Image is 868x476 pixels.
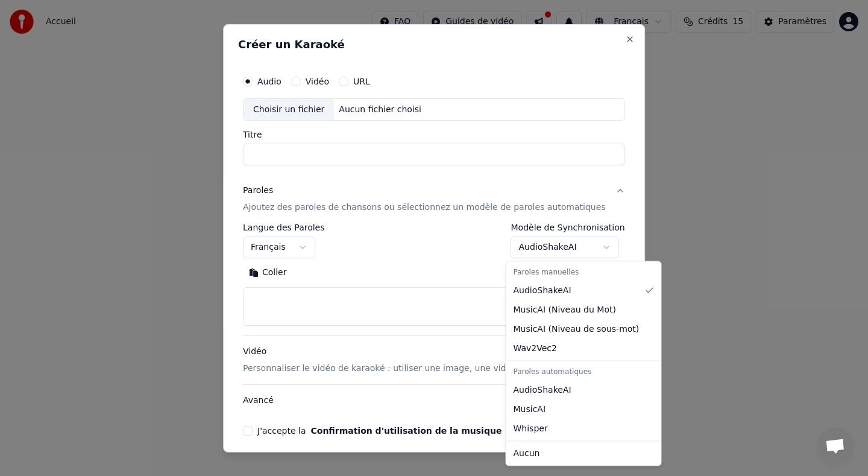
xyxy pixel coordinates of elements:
span: MusicAI ( Niveau de sous-mot ) [514,323,640,335]
span: AudioShakeAI [514,284,571,296]
span: Whisper [514,422,548,434]
span: MusicAI ( Niveau du Mot ) [514,303,616,316]
div: Paroles automatiques [509,363,659,380]
span: Wav2Vec2 [514,342,557,354]
div: Paroles manuelles [509,264,659,281]
span: AudioShakeAI [514,384,571,396]
span: MusicAI [514,403,546,415]
span: Aucun [514,447,540,459]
